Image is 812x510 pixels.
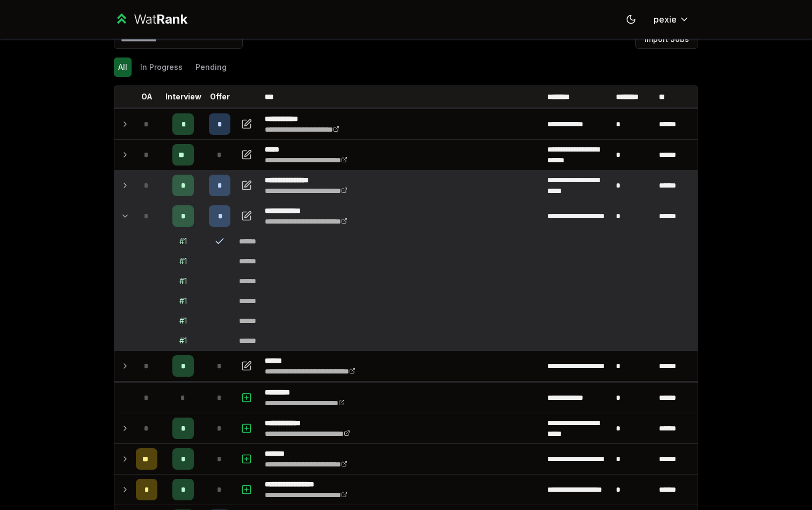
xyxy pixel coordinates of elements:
[114,11,187,28] a: WatRank
[156,11,187,27] span: Rank
[165,91,201,102] p: Interview
[179,315,187,326] div: # 1
[654,13,677,26] span: pexie
[179,256,187,267] div: # 1
[191,58,231,77] button: Pending
[645,10,698,29] button: pexie
[136,58,187,77] button: In Progress
[114,58,132,77] button: All
[134,11,187,28] div: Wat
[141,91,153,102] p: OA
[179,236,187,247] div: # 1
[635,30,698,49] button: Import Jobs
[179,296,187,306] div: # 1
[179,335,187,346] div: # 1
[210,91,230,102] p: Offer
[179,276,187,286] div: # 1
